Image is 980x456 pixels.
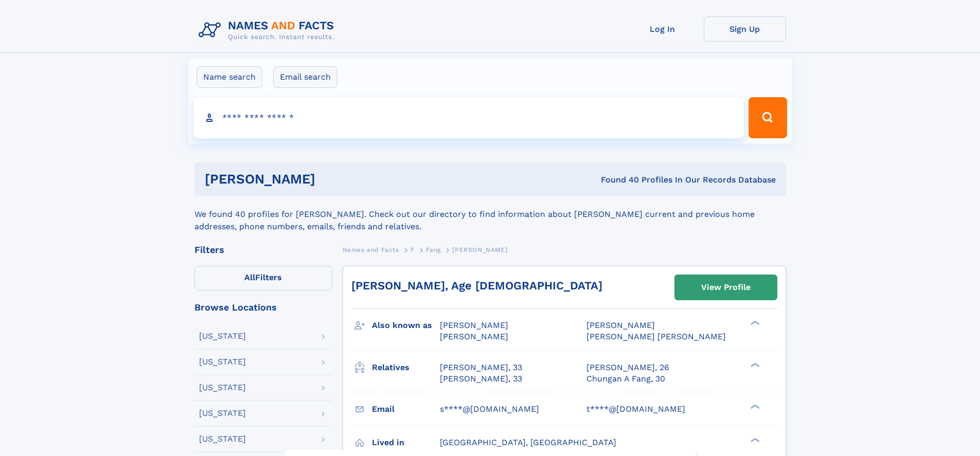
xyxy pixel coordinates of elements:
div: ❯ [748,320,760,326]
span: [PERSON_NAME] [PERSON_NAME] [586,332,726,341]
a: Log In [621,16,704,42]
span: F [411,246,415,253]
h1: [PERSON_NAME] [205,173,458,186]
div: Browse Locations [194,303,332,312]
a: [PERSON_NAME], 33 [440,362,522,373]
div: [US_STATE] [199,384,246,392]
button: Search Button [749,97,787,138]
div: View Profile [701,276,751,299]
a: View Profile [675,275,777,300]
div: ❯ [748,403,760,410]
span: Fang [426,246,440,253]
span: [GEOGRAPHIC_DATA], [GEOGRAPHIC_DATA] [440,437,616,447]
span: [PERSON_NAME] [586,320,655,330]
label: Name search [197,66,262,88]
h3: Lived in [372,434,440,451]
div: Filters [194,245,332,254]
span: [PERSON_NAME] [440,320,508,330]
label: Email search [273,66,337,88]
input: search input [193,97,744,138]
span: [PERSON_NAME] [440,332,508,341]
a: Names and Facts [343,243,399,256]
div: [US_STATE] [199,358,246,366]
h3: Also known as [372,317,440,334]
a: Fang [426,243,440,256]
span: [PERSON_NAME] [452,246,507,253]
h3: Relatives [372,359,440,376]
div: We found 40 profiles for [PERSON_NAME]. Check out our directory to find information about [PERSON... [194,196,786,233]
span: All [244,272,255,282]
h3: Email [372,400,440,418]
div: [US_STATE] [199,332,246,340]
img: Logo Names and Facts [194,16,343,44]
a: [PERSON_NAME], 26 [586,362,669,373]
a: Sign Up [704,16,786,42]
div: Found 40 Profiles In Our Records Database [458,174,776,186]
a: Chungan A Fang, 30 [586,373,665,385]
div: ❯ [748,436,760,443]
label: Filters [194,266,332,290]
a: F [411,243,415,256]
div: ❯ [748,361,760,368]
div: [US_STATE] [199,435,246,443]
a: [PERSON_NAME], Age [DEMOGRAPHIC_DATA] [351,279,602,292]
a: [PERSON_NAME], 33 [440,373,522,385]
div: [US_STATE] [199,409,246,417]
